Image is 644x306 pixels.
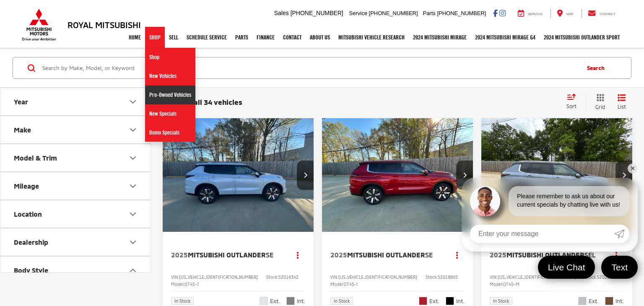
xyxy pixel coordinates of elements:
[128,265,138,275] div: Body Style
[615,297,624,305] span: Int.
[423,10,435,16] span: Parts
[145,104,195,123] a: New Specials
[0,116,151,143] button: MakeMake
[322,118,474,232] img: 2025 Mitsubishi Outlander SE
[490,275,498,280] span: VIN:
[125,27,145,48] a: Home
[128,237,138,247] div: Dealership
[429,297,439,305] span: Ext.
[297,297,305,305] span: Int.
[409,27,471,48] a: 2024 Mitsubishi Mirage
[450,248,465,262] button: Actions
[0,172,151,200] button: MileageMileage
[589,297,599,305] span: Ext.
[538,256,595,279] a: Live Chat
[0,228,151,256] button: DealershipDealership
[128,209,138,219] div: Location
[291,10,343,16] span: [PHONE_NUMBER]
[544,262,589,273] span: Live Chat
[609,248,624,262] button: Actions
[162,118,314,232] img: 2025 Mitsubishi Outlander SE
[145,48,195,67] a: Shop
[334,27,409,48] a: Mitsubishi Vehicle Research
[179,275,258,280] span: [US_VEHICLE_IDENTIFICATION_NUMBER]
[14,182,39,190] div: Mileage
[162,118,314,232] a: 2025 Mitsubishi Outlander SE2025 Mitsubishi Outlander SE2025 Mitsubishi Outlander SE2025 Mitsubis...
[437,10,486,16] span: [PHONE_NUMBER]
[615,252,617,258] span: dropdown dots
[349,10,367,16] span: Service
[456,252,458,258] span: dropdown dots
[322,118,474,232] div: 2025 Mitsubishi Outlander SE 0
[566,103,576,109] span: Sort
[128,125,138,135] div: Make
[279,27,306,48] a: Contact
[330,251,347,259] span: 2025
[506,251,584,259] span: Mitsubishi Outlander
[551,9,580,18] a: Map
[611,93,632,111] button: List View
[344,282,358,287] span: OT45-I
[297,161,314,190] button: Next image
[188,251,266,259] span: Mitsubishi Outlander
[145,86,195,104] a: Pre-Owned Vehicles
[182,27,231,48] a: Schedule Service: Opens in a new tab
[481,118,633,232] a: 2025 Mitsubishi Outlander SEL2025 Mitsubishi Outlander SEL2025 Mitsubishi Outlander SEL2025 Mitsu...
[595,104,605,111] span: Grid
[145,67,195,86] a: New Vehicles
[369,10,418,16] span: [PHONE_NUMBER]
[586,93,611,111] button: Grid View
[426,275,438,280] span: Stock:
[231,27,252,48] a: Parts: Opens in a new tab
[498,275,576,280] span: [US_VEHICLE_IDENTIFICATION_NUMBER]
[14,98,28,106] div: Year
[322,118,474,232] a: 2025 Mitsubishi Outlander SE2025 Mitsubishi Outlander SE2025 Mitsubishi Outlander SE2025 Mitsubis...
[171,275,179,280] span: VIN:
[278,275,299,280] span: SZ019342
[0,257,151,284] button: Body StyleBody Style
[145,27,165,48] a: Shop
[42,58,579,78] input: Search by Make, Model, or Keyword
[562,93,586,110] button: Select sort value
[14,154,57,162] div: Model & Trim
[14,266,48,274] div: Body Style
[0,200,151,228] button: LocationLocation
[456,297,465,305] span: Int.
[493,299,509,303] span: In Stock
[490,251,506,259] span: 2025
[347,251,425,259] span: Mitsubishi Outlander
[607,262,632,273] span: Text
[14,126,31,134] div: Make
[499,10,506,16] a: Instagram: Click to visit our Instagram page
[128,181,138,191] div: Mileage
[419,297,427,305] span: Red Diamond
[252,27,279,48] a: Finance
[425,251,433,259] span: SE
[615,161,632,190] button: Next image
[266,251,273,259] span: SE
[334,299,350,303] span: In Stock
[0,144,151,171] button: Model & TrimModel & Trim
[471,27,540,48] a: 2024 Mitsubishi Mirage G4
[512,9,549,18] a: Service
[490,250,601,259] a: 2025Mitsubishi OutlanderSEL
[128,153,138,163] div: Model & Trim
[260,297,268,305] span: White Diamond
[330,282,344,287] span: Model:
[163,98,242,106] span: Showing all 34 vehicles
[456,161,473,190] button: Next image
[578,297,587,305] span: Moonstone Gray Metallic/Black Roof
[145,123,195,142] a: Demo Specials
[286,297,295,305] span: Light Gray
[540,27,624,48] a: 2024 Mitsubishi Outlander SPORT
[128,97,138,107] div: Year
[20,8,58,41] img: Mitsubishi
[490,282,503,287] span: Model:
[579,57,617,78] button: Search
[528,12,543,16] span: Service
[503,282,519,287] span: OT45-M
[14,238,48,246] div: Dealership
[330,275,338,280] span: VIN:
[14,210,42,218] div: Location
[481,118,633,232] div: 2025 Mitsubishi Outlander SEL 0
